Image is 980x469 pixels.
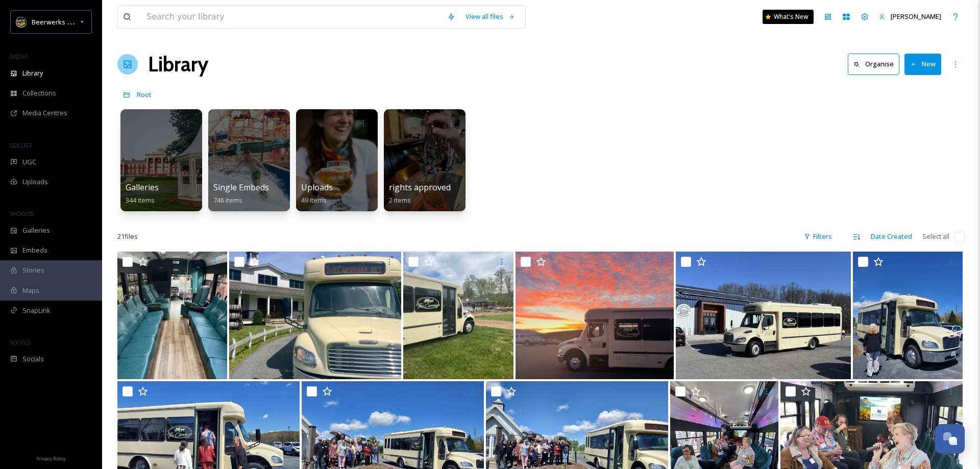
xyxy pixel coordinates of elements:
[676,252,851,379] img: ext_1748635543.172995_thecarriageshuttle@gmail.com-IMG_2704.jpg
[126,182,159,193] span: Galleries
[799,227,837,246] div: Filters
[10,141,32,149] span: COLLECT
[301,183,333,205] a: Uploads49 items
[848,54,904,75] a: Organise
[22,68,43,78] span: Library
[904,54,941,75] button: New
[137,90,152,99] span: Root
[10,53,28,60] span: MEDIA
[460,7,520,27] a: View all files
[389,183,451,205] a: rights approved2 items
[874,7,946,27] a: [PERSON_NAME]
[516,252,674,379] img: ext_1748635543.289367_thecarriageshuttle@gmail.com-Sunset_at_Hazy.jpg
[22,354,44,364] span: Socials
[301,195,327,205] span: 49 items
[22,226,50,235] span: Galleries
[922,232,949,241] span: Select all
[16,17,27,27] img: beerwerks-logo%402x.png
[22,265,44,275] span: Stories
[301,182,333,193] span: Uploads
[848,54,899,75] button: Organise
[36,452,66,464] a: Privacy Policy
[213,182,269,193] span: Single Embeds
[126,183,159,205] a: Galleries344 items
[36,455,66,462] span: Privacy Policy
[853,252,963,379] img: ext_1748358427.622806_marketing@lexingtonvirginia.com-20250416_125043.jpg
[229,252,401,379] img: ext_1748635561.870772_thecarriageshuttle@gmail.com-IMG_1821.jpg
[10,210,34,217] span: WIDGETS
[403,252,513,379] img: ext_1748635543.330764_thecarriageshuttle@gmail.com-Brewing_Tree.jpg
[22,286,39,295] span: Maps
[141,6,442,28] input: Search your library
[137,88,152,101] a: Root
[117,252,227,379] img: ext_1748635639.779118_thecarriageshuttle@gmail.com-Inside back to front.jpg
[22,306,51,315] span: SnapLink
[213,183,269,205] a: Single Embeds746 items
[935,424,965,454] button: Open Chat
[10,338,31,346] span: SOCIALS
[22,108,67,118] span: Media Centres
[22,177,48,187] span: Uploads
[148,49,208,80] a: Library
[126,195,155,205] span: 344 items
[22,88,56,98] span: Collections
[213,195,242,205] span: 746 items
[389,195,411,205] span: 2 items
[763,10,814,24] a: What's New
[22,245,47,255] span: Embeds
[891,12,941,21] span: [PERSON_NAME]
[22,157,36,167] span: UGC
[866,227,917,246] div: Date Created
[117,232,138,241] span: 21 file s
[389,182,451,193] span: rights approved
[32,17,80,27] span: Beerwerks Trail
